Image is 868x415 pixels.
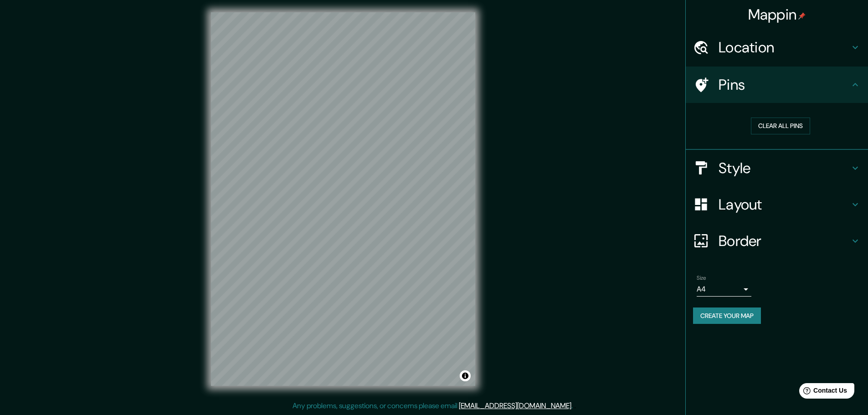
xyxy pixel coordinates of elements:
div: . [574,400,576,411]
h4: Pins [719,76,850,94]
div: Location [686,29,868,66]
img: pin-icon.png [798,12,806,20]
h4: Style [719,159,850,177]
canvas: Map [211,12,475,386]
h4: Mappin [748,5,806,24]
div: A4 [697,282,751,297]
div: Pins [686,67,868,103]
p: Any problems, suggestions, or concerns please email . [293,400,573,411]
h4: Border [719,232,850,250]
button: Toggle attribution [460,370,471,381]
h4: Location [719,38,850,56]
div: Style [686,150,868,186]
label: Size [697,274,706,282]
button: Create your map [693,307,761,324]
div: . [573,400,574,411]
a: [EMAIL_ADDRESS][DOMAIN_NAME] [459,401,571,410]
div: Border [686,223,868,259]
iframe: Help widget launcher [787,379,858,405]
button: Clear all pins [751,118,810,134]
div: Layout [686,186,868,223]
h4: Layout [719,195,850,214]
